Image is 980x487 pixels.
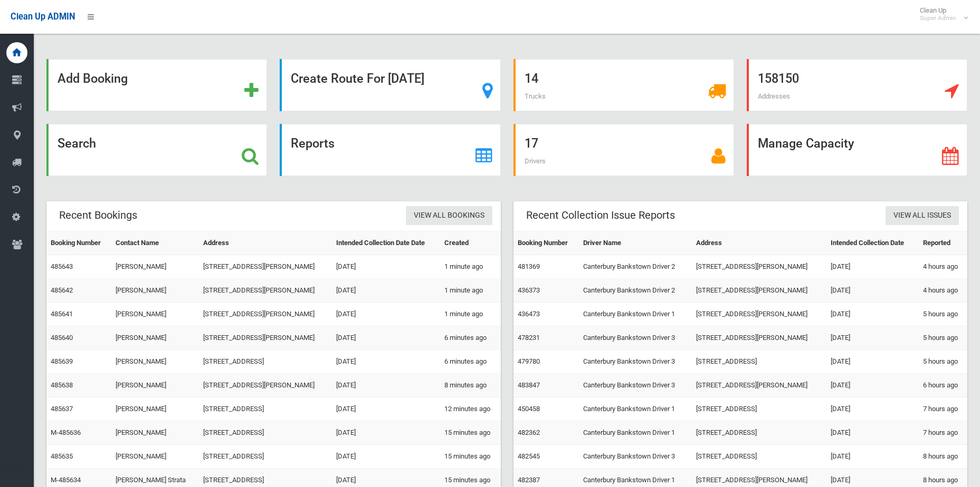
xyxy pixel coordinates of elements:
[199,350,332,374] td: [STREET_ADDRESS]
[199,326,332,350] td: [STREET_ADDRESS][PERSON_NAME]
[51,334,73,342] a: 485640
[518,357,540,365] a: 479780
[332,303,440,326] td: [DATE]
[919,445,967,469] td: 8 hours ago
[525,71,538,86] strong: 14
[518,310,540,318] a: 436473
[280,124,500,176] a: Reports
[440,397,501,421] td: 12 minutes ago
[440,326,501,350] td: 6 minutes ago
[919,231,967,255] th: Reported
[51,476,81,484] a: M-485634
[692,445,826,469] td: [STREET_ADDRESS]
[579,421,692,445] td: Canterbury Bankstown Driver 1
[51,310,73,318] a: 485641
[518,381,540,389] a: 483847
[332,421,440,445] td: [DATE]
[518,476,540,484] a: 482387
[199,279,332,303] td: [STREET_ADDRESS][PERSON_NAME]
[692,303,826,326] td: [STREET_ADDRESS][PERSON_NAME]
[51,262,73,270] a: 485643
[579,445,692,469] td: Canterbury Bankstown Driver 3
[758,136,854,151] strong: Manage Capacity
[525,136,538,151] strong: 17
[199,397,332,421] td: [STREET_ADDRESS]
[440,279,501,303] td: 1 minute ago
[46,231,111,255] th: Booking Number
[747,124,967,176] a: Manage Capacity
[199,421,332,445] td: [STREET_ADDRESS]
[199,255,332,279] td: [STREET_ADDRESS][PERSON_NAME]
[692,326,826,350] td: [STREET_ADDRESS][PERSON_NAME]
[46,205,150,226] header: Recent Bookings
[51,405,73,413] a: 485637
[919,279,967,303] td: 4 hours ago
[280,59,500,111] a: Create Route For [DATE]
[199,445,332,469] td: [STREET_ADDRESS]
[919,303,967,326] td: 5 hours ago
[692,350,826,374] td: [STREET_ADDRESS]
[920,14,956,22] small: Super Admin
[579,231,692,255] th: Driver Name
[826,279,918,303] td: [DATE]
[518,334,540,342] a: 478231
[518,405,540,413] a: 450458
[513,124,734,176] a: 17 Drivers
[886,206,959,226] a: View All Issues
[692,397,826,421] td: [STREET_ADDRESS]
[513,231,579,255] th: Booking Number
[579,350,692,374] td: Canterbury Bankstown Driver 3
[692,374,826,397] td: [STREET_ADDRESS][PERSON_NAME]
[111,279,199,303] td: [PERSON_NAME]
[440,255,501,279] td: 1 minute ago
[692,255,826,279] td: [STREET_ADDRESS][PERSON_NAME]
[692,421,826,445] td: [STREET_ADDRESS]
[332,255,440,279] td: [DATE]
[747,59,967,111] a: 158150 Addresses
[826,326,918,350] td: [DATE]
[46,59,267,111] a: Add Booking
[111,326,199,350] td: [PERSON_NAME]
[406,206,492,226] a: View All Bookings
[826,231,918,255] th: Intended Collection Date
[518,428,540,436] a: 482362
[579,374,692,397] td: Canterbury Bankstown Driver 3
[111,374,199,397] td: [PERSON_NAME]
[440,350,501,374] td: 6 minutes ago
[513,205,688,226] header: Recent Collection Issue Reports
[919,374,967,397] td: 6 hours ago
[111,303,199,326] td: [PERSON_NAME]
[915,6,967,22] span: Clean Up
[826,303,918,326] td: [DATE]
[919,397,967,421] td: 7 hours ago
[525,92,546,100] span: Trucks
[51,357,73,365] a: 485639
[692,279,826,303] td: [STREET_ADDRESS][PERSON_NAME]
[332,231,440,255] th: Intended Collection Date Date
[51,381,73,389] a: 485638
[579,303,692,326] td: Canterbury Bankstown Driver 1
[919,326,967,350] td: 5 hours ago
[440,303,501,326] td: 1 minute ago
[692,231,826,255] th: Address
[518,286,540,294] a: 436373
[199,231,332,255] th: Address
[919,350,967,374] td: 5 hours ago
[525,157,546,165] span: Drivers
[111,231,199,255] th: Contact Name
[579,326,692,350] td: Canterbury Bankstown Driver 3
[111,421,199,445] td: [PERSON_NAME]
[440,231,501,255] th: Created
[111,255,199,279] td: [PERSON_NAME]
[58,71,128,86] strong: Add Booking
[826,374,918,397] td: [DATE]
[111,350,199,374] td: [PERSON_NAME]
[518,452,540,460] a: 482545
[51,452,73,460] a: 485635
[579,279,692,303] td: Canterbury Bankstown Driver 2
[826,445,918,469] td: [DATE]
[51,428,81,436] a: M-485636
[332,279,440,303] td: [DATE]
[111,445,199,469] td: [PERSON_NAME]
[332,350,440,374] td: [DATE]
